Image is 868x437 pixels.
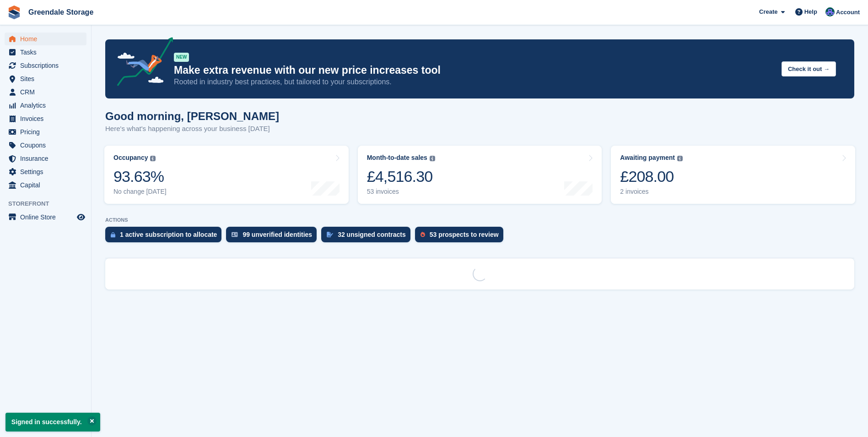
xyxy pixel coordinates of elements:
a: 32 unsigned contracts [321,227,415,247]
a: menu [5,126,86,138]
a: menu [5,86,86,98]
img: icon-info-grey-7440780725fd019a000dd9b08b2336e03edf1995a4989e88bcd33f0948082b44.svg [150,156,156,161]
h1: Good morning, [PERSON_NAME] [105,110,279,122]
a: 53 prospects to review [415,227,508,247]
a: Preview store [75,212,86,223]
a: 1 active subscription to allocate [105,227,226,247]
a: menu [5,139,86,152]
div: £208.00 [620,167,683,186]
a: menu [5,165,86,178]
span: Pricing [20,126,75,138]
div: 2 invoices [620,188,683,196]
a: 99 unverified identities [226,227,321,247]
div: Awaiting payment [620,154,675,162]
img: Richard Harrison [825,7,835,16]
div: 32 unsigned contracts [338,231,406,238]
div: Month-to-date sales [367,154,427,162]
p: Make extra revenue with our new price increases tool [174,64,774,77]
div: No change [DATE] [113,188,167,196]
span: Account [836,8,860,17]
div: Occupancy [113,154,148,162]
span: Sites [20,72,75,85]
span: Coupons [20,139,75,152]
div: NEW [174,53,189,62]
a: menu [5,33,86,45]
img: price-adjustments-announcement-icon-8257ccfd72463d97f412b2fc003d46551f7dbcb40ab6d574587a9cd5c0d94... [109,37,173,89]
a: menu [5,152,86,165]
div: 1 active subscription to allocate [120,231,217,238]
div: 53 prospects to review [430,231,499,238]
img: icon-info-grey-7440780725fd019a000dd9b08b2336e03edf1995a4989e88bcd33f0948082b44.svg [430,156,435,161]
img: stora-icon-8386f47178a22dfd0bd8f6a31ec36ba5ce8667c1dd55bd0f319d3a0aa187defe.svg [7,5,21,19]
p: Rooted in industry best practices, but tailored to your subscriptions. [174,77,774,87]
span: Subscriptions [20,59,75,72]
span: Storefront [8,199,91,208]
a: menu [5,72,86,85]
div: 53 invoices [367,188,435,196]
a: Month-to-date sales £4,516.30 53 invoices [358,146,602,204]
div: 93.63% [113,167,167,186]
span: Insurance [20,152,75,165]
span: Help [804,7,817,16]
span: Online Store [20,211,75,224]
span: Analytics [20,99,75,112]
span: CRM [20,86,75,98]
img: prospect-51fa495bee0391a8d652442698ab0144808aea92771e9ea1ae160a38d050c398.svg [421,232,425,237]
img: icon-info-grey-7440780725fd019a000dd9b08b2336e03edf1995a4989e88bcd33f0948082b44.svg [677,156,683,161]
p: ACTIONS [105,217,854,223]
a: Awaiting payment £208.00 2 invoices [611,146,855,204]
p: Signed in successfully. [5,413,100,432]
a: menu [5,59,86,72]
a: menu [5,99,86,112]
p: Here's what's happening across your business [DATE] [105,124,279,134]
img: active_subscription_to_allocate_icon-d502201f5373d7db506a760aba3b589e785aa758c864c3986d89f69b8ff3... [111,232,115,238]
a: menu [5,211,86,224]
div: 99 unverified identities [243,231,312,238]
a: Greendale Storage [25,5,97,20]
span: Capital [20,179,75,191]
div: £4,516.30 [367,167,435,186]
span: Settings [20,165,75,178]
span: Invoices [20,112,75,125]
span: Tasks [20,46,75,59]
img: verify_identity-adf6edd0f0f0b5bbfe63781bf79b02c33cf7c696d77639b501bdc392416b5a36.svg [232,232,238,237]
a: menu [5,46,86,59]
img: contract_signature_icon-13c848040528278c33f63329250d36e43548de30e8caae1d1a13099fd9432cc5.svg [327,232,333,237]
a: menu [5,112,86,125]
a: Occupancy 93.63% No change [DATE] [104,146,349,204]
span: Home [20,33,75,45]
a: menu [5,179,86,191]
span: Create [759,7,777,16]
button: Check it out → [782,61,836,76]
